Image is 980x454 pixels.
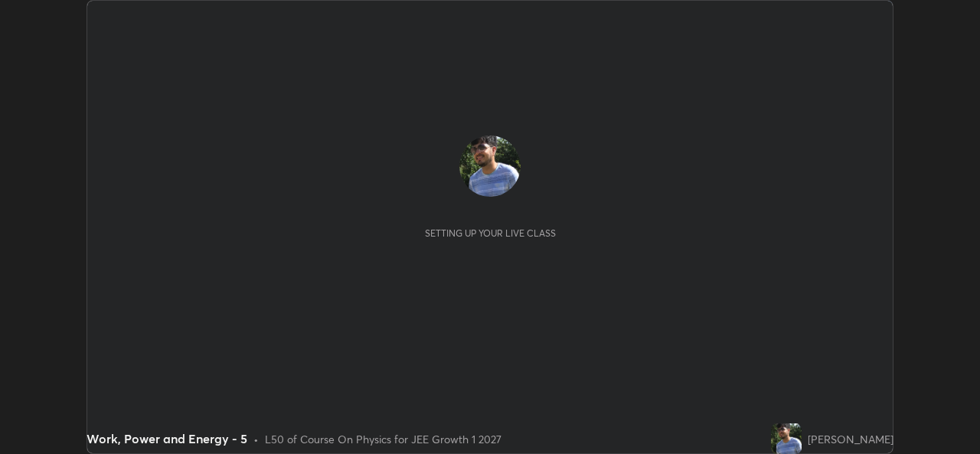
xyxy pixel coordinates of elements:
[265,431,501,447] div: L50 of Course On Physics for JEE Growth 1 2027
[771,423,802,454] img: c9c2625264e04309a598a922e55f7e3d.jpg
[808,431,893,447] div: [PERSON_NAME]
[459,136,521,197] img: c9c2625264e04309a598a922e55f7e3d.jpg
[425,227,556,239] div: Setting up your live class
[253,431,259,447] div: •
[87,430,247,448] div: Work, Power and Energy - 5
